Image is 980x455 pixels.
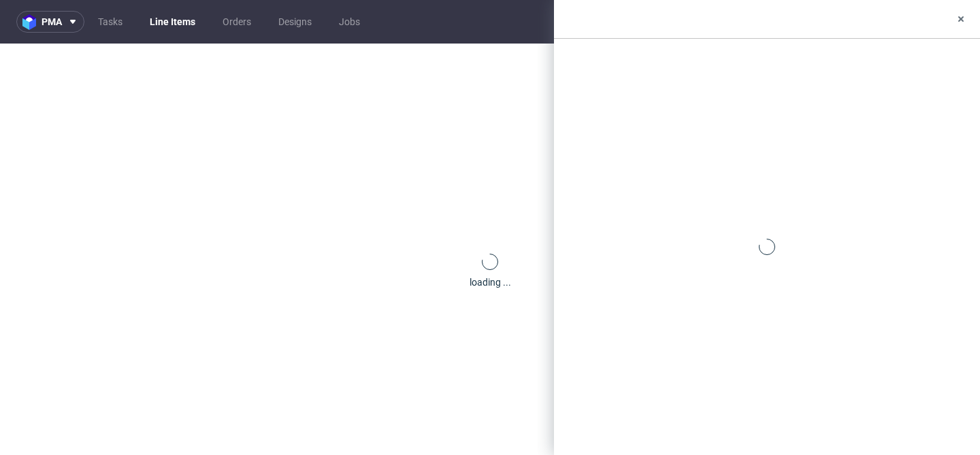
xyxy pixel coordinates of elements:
button: pma [16,11,84,33]
a: Designs [270,11,320,33]
a: Line Items [142,11,203,33]
a: Jobs [331,11,368,33]
div: loading ... [470,275,511,289]
img: logo [22,14,42,30]
span: pma [42,17,62,27]
a: Orders [214,11,259,33]
a: Tasks [90,11,131,33]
